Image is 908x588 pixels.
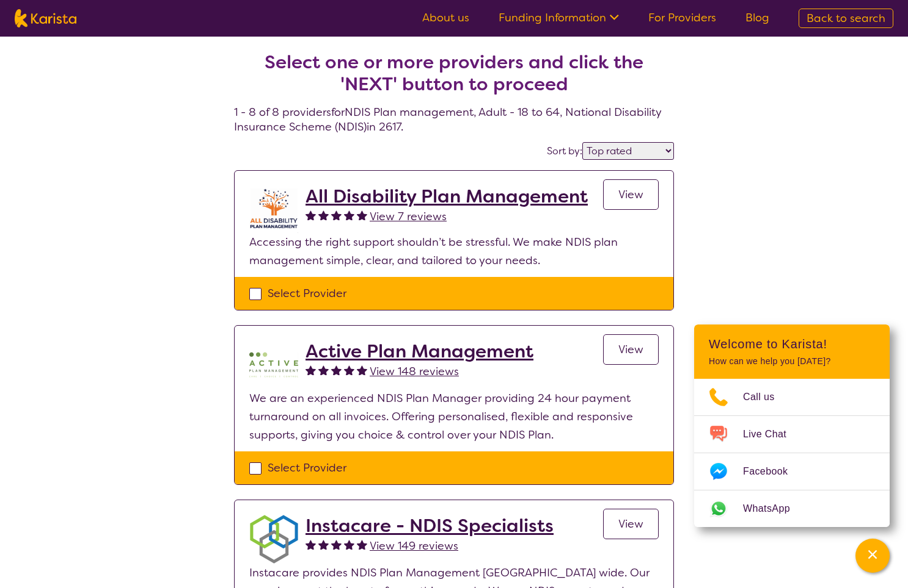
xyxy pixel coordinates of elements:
[745,10,769,25] a: Blog
[357,365,367,375] img: fullstar
[807,11,885,26] span: Back to search
[249,515,298,564] img: obkhna0zu27zdd4ubuus.png
[344,365,354,375] img: fullstar
[743,425,801,443] span: Live Chat
[603,334,659,365] a: View
[370,537,458,555] a: View 149 reviews
[249,340,298,389] img: pypzb5qm7jexfhutod0x.png
[249,389,659,444] p: We are an experienced NDIS Plan Manager providing 24 hour payment turnaround on all invoices. Off...
[603,179,659,210] a: View
[648,10,716,25] a: For Providers
[306,539,316,550] img: fullstar
[370,539,458,553] span: View 149 reviews
[422,10,469,25] a: About us
[709,356,875,367] p: How can we help you [DATE]?
[743,500,805,518] span: WhatsApp
[799,9,893,28] a: Back to search
[15,9,76,27] img: Karista logo
[357,210,367,220] img: fullstar
[249,185,298,233] img: at5vqv0lot2lggohlylh.jpg
[694,379,890,527] ul: Choose channel
[370,207,447,226] a: View 7 reviews
[694,490,890,527] a: Web link opens in a new tab.
[318,365,329,375] img: fullstar
[344,539,354,550] img: fullstar
[357,539,367,550] img: fullstar
[318,210,329,220] img: fullstar
[306,210,316,220] img: fullstar
[618,517,643,531] span: View
[694,324,890,527] div: Channel Menu
[743,462,802,481] span: Facebook
[249,233,659,270] p: Accessing the right support shouldn’t be stressful. We make NDIS plan management simple, clear, a...
[499,10,619,25] a: Funding Information
[331,210,342,220] img: fullstar
[547,145,582,157] label: Sort by:
[306,185,588,207] a: All Disability Plan Management
[306,340,533,362] a: Active Plan Management
[855,539,890,573] button: Channel Menu
[306,515,554,537] a: Instacare - NDIS Specialists
[318,539,329,550] img: fullstar
[370,209,447,224] span: View 7 reviews
[370,362,459,381] a: View 148 reviews
[370,364,459,379] span: View 148 reviews
[331,365,342,375] img: fullstar
[306,365,316,375] img: fullstar
[249,51,659,95] h2: Select one or more providers and click the 'NEXT' button to proceed
[709,337,875,351] h2: Welcome to Karista!
[743,388,789,406] span: Call us
[234,22,674,134] h4: 1 - 8 of 8 providers for NDIS Plan management , Adult - 18 to 64 , National Disability Insurance ...
[344,210,354,220] img: fullstar
[618,342,643,357] span: View
[331,539,342,550] img: fullstar
[603,509,659,539] a: View
[618,187,643,202] span: View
